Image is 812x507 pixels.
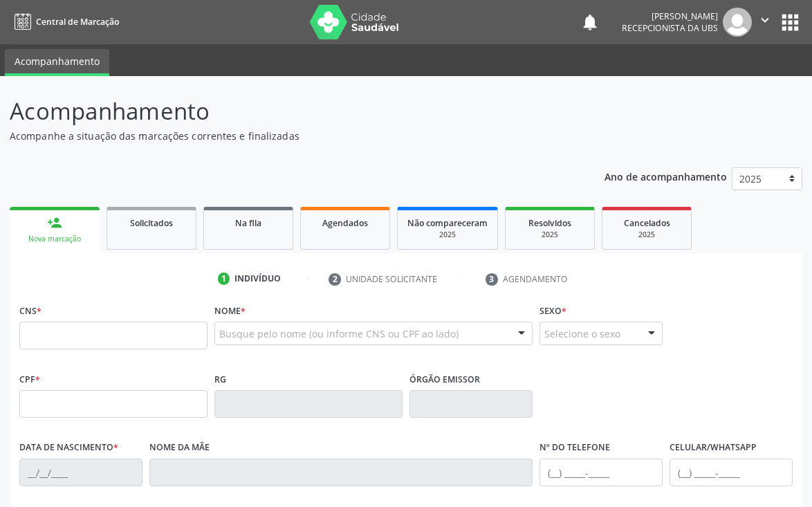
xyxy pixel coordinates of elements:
div: 2025 [407,230,488,240]
span: Busque pelo nome (ou informe CNS ou CPF ao lado) [219,326,459,341]
label: Nome [214,300,246,322]
span: Solicitados [130,217,173,229]
div: Nova marcação [19,234,90,244]
div: Indivíduo [234,273,281,285]
p: Acompanhamento [10,94,564,129]
button: apps [778,10,802,35]
label: Nº do Telefone [539,437,610,459]
label: Nome da mãe [149,437,210,459]
span: Não compareceram [407,217,488,229]
p: Acompanhe a situação das marcações correntes e finalizadas [10,129,564,143]
a: Acompanhamento [5,49,109,76]
label: Órgão emissor [409,369,480,390]
div: 1 [218,273,230,285]
span: Agendados [322,217,368,229]
span: Resolvidos [528,217,571,229]
label: CNS [19,300,41,322]
input: (__) _____-_____ [670,459,793,486]
img: img [723,8,752,37]
div: person_add [47,215,62,230]
label: Sexo [539,300,566,322]
label: Celular/WhatsApp [670,437,757,459]
button: notifications [580,12,600,32]
span: Central de Marcação [36,16,119,28]
input: (__) _____-_____ [539,459,663,486]
button:  [752,8,778,37]
label: RG [214,369,226,390]
p: Ano de acompanhamento [605,167,727,185]
span: Selecione o sexo [544,326,620,341]
label: CPF [19,369,40,390]
div: 2025 [612,230,681,240]
i:  [757,12,773,28]
span: Recepcionista da UBS [622,22,718,34]
div: [PERSON_NAME] [622,10,718,22]
label: Data de nascimento [19,437,118,459]
span: Cancelados [624,217,670,229]
input: __/__/____ [19,459,142,486]
a: Central de Marcação [10,10,119,33]
span: Na fila [235,217,261,229]
div: 2025 [515,230,584,240]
